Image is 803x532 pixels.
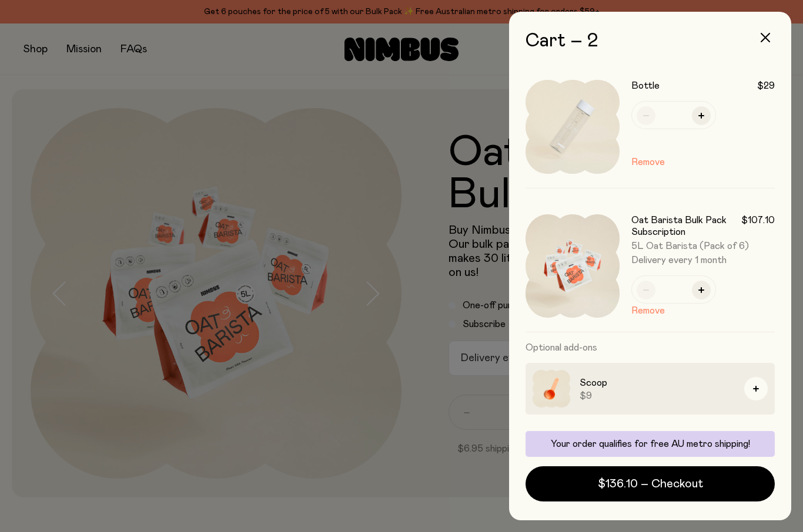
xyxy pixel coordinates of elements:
span: Delivery every 1 month [631,254,775,266]
p: Your order qualifies for free AU metro shipping! [533,438,768,450]
span: $136.10 – Checkout [598,476,703,492]
h3: Oat Barista Bulk Pack Subscription [631,214,741,238]
button: Remove [631,304,665,318]
span: $29 [757,80,775,92]
h3: Optional add-ons [526,332,775,363]
h3: Scoop [580,376,735,390]
span: 5L Oat Barista (Pack of 6) [631,241,749,251]
span: $9 [580,390,735,402]
h2: Cart – 2 [526,31,775,52]
button: Remove [631,155,665,169]
span: $107.10 [741,214,775,238]
button: $136.10 – Checkout [526,466,775,501]
h3: Bottle [631,80,660,92]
